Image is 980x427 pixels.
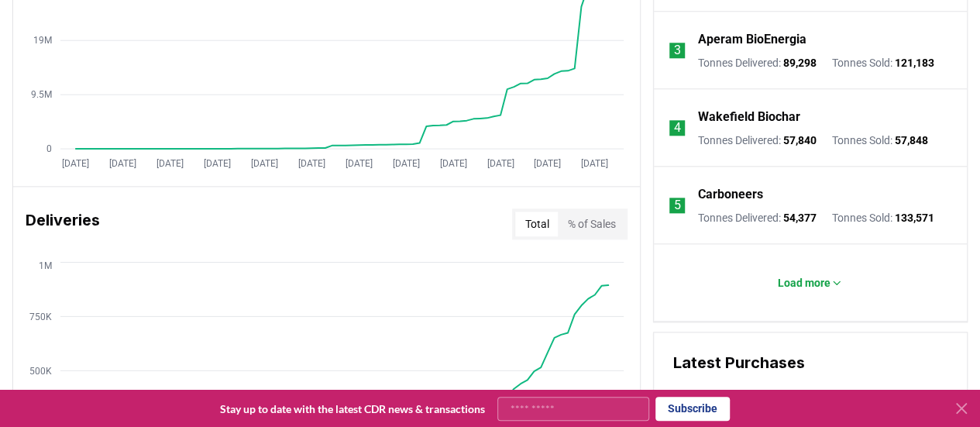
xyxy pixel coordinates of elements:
[156,157,184,168] tspan: [DATE]
[346,157,373,168] tspan: [DATE]
[298,157,325,168] tspan: [DATE]
[697,55,816,71] p: Tonnes Delivered :
[697,210,816,226] p: Tonnes Delivered :
[894,134,927,146] span: 57,848
[778,275,830,291] p: Load more
[558,212,624,236] button: % of Sales
[204,157,231,168] tspan: [DATE]
[674,119,681,137] p: 4
[831,210,934,226] p: Tonnes Sold :
[894,57,934,69] span: 121,183
[251,157,278,168] tspan: [DATE]
[894,212,934,224] span: 133,571
[672,351,948,374] h3: Latest Purchases
[674,41,681,60] p: 3
[581,157,608,168] tspan: [DATE]
[33,35,52,46] tspan: 19M
[831,55,934,71] p: Tonnes Sold :
[109,157,136,168] tspan: [DATE]
[46,143,52,154] tspan: 0
[697,133,816,148] p: Tonnes Delivered :
[697,108,799,126] a: Wakefield Biochar
[62,157,89,168] tspan: [DATE]
[782,57,816,69] span: 89,298
[440,157,467,168] tspan: [DATE]
[697,30,806,49] a: Aperam BioEnergia
[831,133,927,148] p: Tonnes Sold :
[674,196,681,215] p: 5
[26,208,100,239] h3: Deliveries
[39,260,52,270] tspan: 1M
[515,212,558,236] button: Total
[782,212,816,224] span: 54,377
[697,185,762,204] a: Carboneers
[393,157,420,168] tspan: [DATE]
[29,365,52,376] tspan: 500K
[29,311,52,322] tspan: 750K
[765,267,855,298] button: Load more
[782,134,816,146] span: 57,840
[487,157,514,168] tspan: [DATE]
[535,157,562,168] tspan: [DATE]
[31,89,52,100] tspan: 9.5M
